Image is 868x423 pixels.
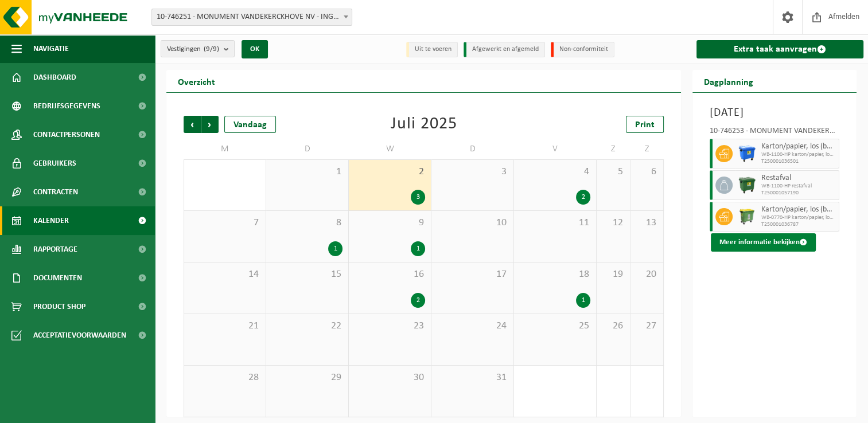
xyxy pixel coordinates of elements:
[761,190,836,197] span: T250001057190
[630,139,664,159] td: Z
[437,217,508,229] span: 10
[190,371,260,384] span: 28
[761,151,836,158] span: WB-1100-HP karton/papier, los (bedrijven)
[355,320,425,332] span: 23
[636,166,658,178] span: 6
[597,139,630,159] td: Z
[266,139,349,159] td: D
[190,268,260,281] span: 14
[602,268,624,281] span: 19
[355,268,425,281] span: 16
[761,205,836,214] span: Karton/papier, los (bedrijven)
[520,320,590,332] span: 25
[391,116,457,133] div: Juli 2025
[33,206,69,235] span: Kalender
[272,268,342,281] span: 15
[272,371,342,384] span: 29
[696,40,863,58] a: Extra taak aanvragen
[626,116,664,133] a: Print
[33,149,76,178] span: Gebruikers
[242,40,268,58] button: OK
[576,190,590,205] div: 2
[184,116,201,133] span: Vorige
[437,166,508,178] span: 3
[431,139,514,159] td: D
[224,116,276,133] div: Vandaag
[635,120,655,130] span: Print
[33,321,126,350] span: Acceptatievoorwaarden
[710,104,839,122] h3: [DATE]
[761,214,836,221] span: WB-0770-HP karton/papier, los (bedrijven)
[204,45,219,53] count: (9/9)
[692,70,765,92] h2: Dagplanning
[738,177,756,194] img: WB-1100-HPE-GN-01
[636,217,658,229] span: 13
[152,9,352,25] span: 10-746251 - MONUMENT VANDEKERCKHOVE NV - INGELMUNSTER
[272,320,342,332] span: 22
[761,183,836,190] span: WB-1100-HP restafval
[33,92,100,120] span: Bedrijfsgegevens
[520,268,590,281] span: 18
[190,320,260,332] span: 21
[190,217,260,229] span: 7
[33,63,76,92] span: Dashboard
[33,235,77,264] span: Rapportage
[636,268,658,281] span: 20
[151,9,352,26] span: 10-746251 - MONUMENT VANDEKERCKHOVE NV - INGELMUNSTER
[602,166,624,178] span: 5
[411,190,425,205] div: 3
[514,139,597,159] td: V
[166,70,227,92] h2: Overzicht
[33,120,100,149] span: Contactpersonen
[711,233,816,252] button: Meer informatie bekijken
[406,42,458,57] li: Uit te voeren
[520,166,590,178] span: 4
[464,42,545,57] li: Afgewerkt en afgemeld
[161,40,235,57] button: Vestigingen(9/9)
[520,217,590,229] span: 11
[272,217,342,229] span: 8
[33,292,85,321] span: Product Shop
[602,217,624,229] span: 12
[167,41,219,58] span: Vestigingen
[738,208,756,225] img: WB-0770-HPE-GN-50
[355,371,425,384] span: 30
[33,34,69,63] span: Navigatie
[738,145,756,162] img: WB-1100-HPE-BE-01
[272,166,342,178] span: 1
[761,174,836,183] span: Restafval
[411,241,425,256] div: 1
[437,320,508,332] span: 24
[602,320,624,332] span: 26
[33,264,82,292] span: Documenten
[184,139,266,159] td: M
[636,320,658,332] span: 27
[551,42,614,57] li: Non-conformiteit
[576,293,590,308] div: 1
[355,166,425,178] span: 2
[33,178,78,206] span: Contracten
[201,116,219,133] span: Volgende
[349,139,431,159] td: W
[761,142,836,151] span: Karton/papier, los (bedrijven)
[328,241,342,256] div: 1
[437,371,508,384] span: 31
[710,127,839,139] div: 10-746253 - MONUMENT VANDEKERCKHOVE NV - ATELIER ZOTTEGEM - ZOTTEGEM
[437,268,508,281] span: 17
[355,217,425,229] span: 9
[411,293,425,308] div: 2
[761,158,836,165] span: T250001036501
[761,221,836,228] span: T250001036787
